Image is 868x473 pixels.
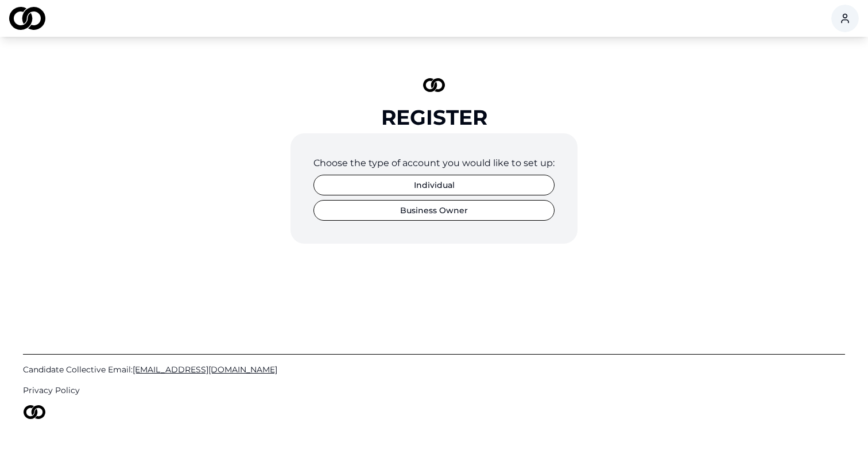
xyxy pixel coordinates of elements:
button: Individual [313,175,555,195]
img: logo [23,405,46,419]
img: logo [423,78,445,92]
a: Privacy Policy [23,384,845,396]
div: Choose the type of account you would like to set up: [313,156,555,170]
img: logo [9,7,45,30]
div: Register [381,106,487,129]
a: Candidate Collective Email:[EMAIL_ADDRESS][DOMAIN_NAME] [23,364,845,375]
button: Business Owner [313,200,555,221]
span: [EMAIL_ADDRESS][DOMAIN_NAME] [133,364,277,375]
